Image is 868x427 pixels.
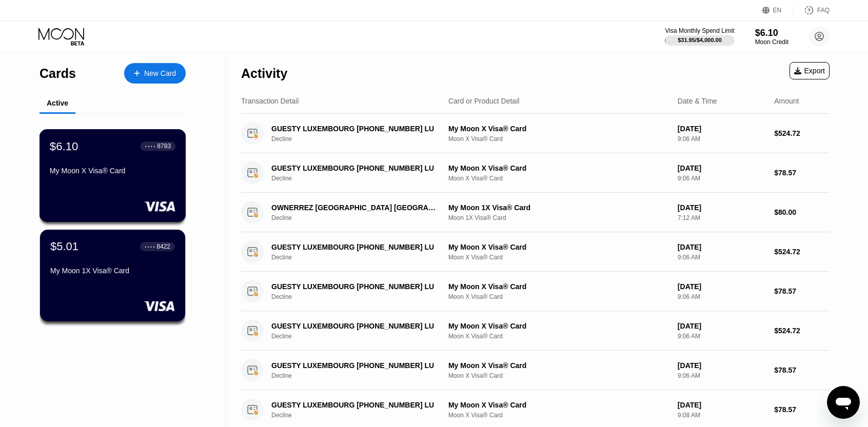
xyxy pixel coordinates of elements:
div: [DATE] [678,401,766,409]
div: 8422 [156,243,170,250]
div: $6.10 [755,28,788,38]
div: GUESTY LUXEMBOURG [PHONE_NUMBER] LUDeclineMy Moon X Visa® CardMoon X Visa® Card[DATE]9:06 AM$524.72 [241,232,830,272]
div: Decline [271,135,450,143]
div: My Moon X Visa® Card [448,125,669,133]
div: Visa Monthly Spend Limit$31.95/$4,000.00 [665,27,734,46]
div: New Card [124,63,186,84]
iframe: Button to launch messaging window [827,386,860,419]
div: New Card [144,69,176,78]
div: $78.57 [774,287,830,295]
div: 9:06 AM [678,254,766,261]
div: My Moon X Visa® Card [448,401,669,409]
div: [DATE] [678,282,766,291]
div: OWNERREZ [GEOGRAPHIC_DATA] [GEOGRAPHIC_DATA]DeclineMy Moon 1X Visa® CardMoon 1X Visa® Card[DATE]7... [241,193,830,232]
div: My Moon X Visa® Card [448,322,669,330]
div: Decline [271,175,450,182]
div: $5.01● ● ● ●8422My Moon 1X Visa® Card [40,230,185,321]
div: [DATE] [678,204,766,212]
div: ● ● ● ● [145,245,155,248]
div: GUESTY LUXEMBOURG [PHONE_NUMBER] LU [271,125,438,133]
div: Transaction Detail [241,97,299,105]
div: GUESTY LUXEMBOURG [PHONE_NUMBER] LUDeclineMy Moon X Visa® CardMoon X Visa® Card[DATE]9:06 AM$78.57 [241,153,830,193]
div: Decline [271,412,450,419]
div: Decline [271,254,450,261]
div: My Moon X Visa® Card [50,167,175,175]
div: $524.72 [774,248,830,256]
div: Decline [271,333,450,340]
div: Activity [241,66,287,81]
div: Moon X Visa® Card [448,135,669,143]
div: Moon X Visa® Card [448,293,669,300]
div: Export [790,62,830,79]
div: Amount [774,97,799,105]
div: My Moon X Visa® Card [448,282,669,291]
div: Visa Monthly Spend Limit [665,27,734,34]
div: OWNERREZ [GEOGRAPHIC_DATA] [GEOGRAPHIC_DATA] [271,204,438,212]
div: 9:06 AM [678,175,766,182]
div: My Moon 1X Visa® Card [448,204,669,212]
div: Moon Credit [755,38,788,46]
div: GUESTY LUXEMBOURG [PHONE_NUMBER] LU [271,322,438,330]
div: GUESTY LUXEMBOURG [PHONE_NUMBER] LUDeclineMy Moon X Visa® CardMoon X Visa® Card[DATE]9:06 AM$78.57 [241,351,830,390]
div: Active [47,99,68,107]
div: GUESTY LUXEMBOURG [PHONE_NUMBER] LU [271,243,438,251]
div: 9:06 AM [678,293,766,300]
div: Moon X Visa® Card [448,175,669,182]
div: Moon X Visa® Card [448,333,669,340]
div: Moon X Visa® Card [448,412,669,419]
div: Decline [271,214,450,221]
div: FAQ [817,7,830,14]
div: $31.95 / $4,000.00 [678,37,722,43]
div: GUESTY LUXEMBOURG [PHONE_NUMBER] LUDeclineMy Moon X Visa® CardMoon X Visa® Card[DATE]9:06 AM$524.72 [241,311,830,351]
div: Decline [271,293,450,300]
div: Moon 1X Visa® Card [448,214,669,221]
div: $524.72 [774,129,830,137]
div: 9:08 AM [678,412,766,419]
div: $6.10 [50,139,78,153]
div: [DATE] [678,164,766,172]
div: Date & Time [678,97,717,105]
div: Moon X Visa® Card [448,254,669,261]
div: GUESTY LUXEMBOURG [PHONE_NUMBER] LU [271,361,438,370]
div: GUESTY LUXEMBOURG [PHONE_NUMBER] LU [271,282,438,291]
div: ● ● ● ● [145,145,155,148]
div: Moon X Visa® Card [448,372,669,379]
div: EN [773,7,782,14]
div: [DATE] [678,322,766,330]
div: GUESTY LUXEMBOURG [PHONE_NUMBER] LUDeclineMy Moon X Visa® CardMoon X Visa® Card[DATE]9:06 AM$78.57 [241,272,830,311]
div: GUESTY LUXEMBOURG [PHONE_NUMBER] LU [271,401,438,409]
div: $78.57 [774,366,830,374]
div: $5.01 [50,240,78,253]
div: 9:06 AM [678,135,766,143]
div: $6.10Moon Credit [755,28,788,46]
div: Export [794,67,825,75]
div: FAQ [794,5,830,15]
div: EN [762,5,794,15]
div: $6.10● ● ● ●8783My Moon X Visa® Card [40,130,185,221]
div: Decline [271,372,450,379]
div: [DATE] [678,361,766,370]
div: $78.57 [774,169,830,177]
div: Card or Product Detail [448,97,520,105]
div: $80.00 [774,208,830,216]
div: My Moon X Visa® Card [448,243,669,251]
div: [DATE] [678,125,766,133]
div: $78.57 [774,405,830,414]
div: GUESTY LUXEMBOURG [PHONE_NUMBER] LUDeclineMy Moon X Visa® CardMoon X Visa® Card[DATE]9:06 AM$524.72 [241,114,830,153]
div: My Moon X Visa® Card [448,164,669,172]
div: My Moon X Visa® Card [448,361,669,370]
div: $524.72 [774,327,830,335]
div: 9:06 AM [678,372,766,379]
div: My Moon 1X Visa® Card [50,267,175,275]
div: GUESTY LUXEMBOURG [PHONE_NUMBER] LU [271,164,438,172]
div: 9:06 AM [678,333,766,340]
div: 7:12 AM [678,214,766,221]
div: [DATE] [678,243,766,251]
div: Cards [40,66,76,81]
div: 8783 [157,143,171,150]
